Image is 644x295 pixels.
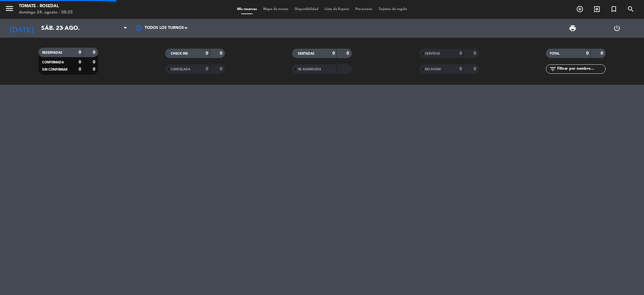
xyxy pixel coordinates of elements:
strong: 0 [93,60,97,64]
i: arrow_drop_down [58,24,66,32]
span: SERVIDAS [425,52,440,55]
i: [DATE] [5,21,38,35]
i: turned_in_not [610,5,618,13]
div: domingo 24. agosto - 08:33 [19,9,73,16]
strong: 0 [220,67,224,71]
span: NO SHOW [425,68,441,71]
span: RE AGENDADA [298,68,321,71]
strong: 0 [586,51,589,56]
strong: 0 [601,51,604,56]
i: menu [5,4,14,13]
strong: 0 [459,67,462,71]
i: power_settings_new [613,24,621,32]
strong: 0 [79,50,81,55]
span: Pre-acceso [352,8,375,11]
strong: 0 [93,50,97,55]
span: SIN CONFIRMAR [42,68,67,71]
strong: 0 [220,51,224,56]
span: TOTAL [550,52,559,55]
strong: 0 [93,67,97,72]
span: Mapa de mesas [260,8,291,11]
button: menu [5,4,14,15]
span: SENTADAS [298,52,314,55]
strong: 0 [474,51,477,56]
span: CONFIRMADA [42,61,64,64]
div: LOG OUT [595,19,639,38]
i: search [627,5,635,13]
span: Mis reservas [234,8,260,11]
span: Tarjetas de regalo [375,8,410,11]
i: filter_list [549,65,557,73]
strong: 0 [79,60,81,64]
span: RESERVADAS [42,51,62,54]
span: CHECK INS [171,52,188,55]
strong: 0 [206,51,208,56]
strong: 0 [474,67,477,71]
input: Filtrar por nombre... [557,66,605,72]
span: CANCELADA [171,68,190,71]
span: Lista de Espera [321,8,352,11]
strong: 0 [332,51,335,56]
span: Disponibilidad [291,8,321,11]
strong: 0 [79,67,81,72]
span: print [569,24,576,32]
i: exit_to_app [593,5,601,13]
strong: 0 [459,51,462,56]
strong: 0 [347,51,350,56]
strong: 0 [206,67,208,71]
i: add_circle_outline [576,5,584,13]
div: Tomate - Rosedal [19,3,73,9]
